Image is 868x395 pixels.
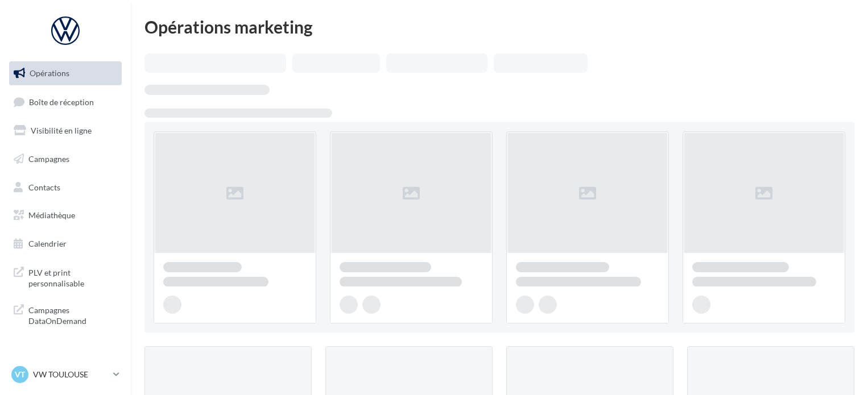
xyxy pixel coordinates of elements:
span: VT [15,369,25,380]
span: PLV et print personnalisable [28,265,117,289]
a: PLV et print personnalisable [7,260,124,294]
a: Visibilité en ligne [7,119,124,143]
p: VW TOULOUSE [33,369,109,380]
a: Campagnes DataOnDemand [7,298,124,331]
span: Médiathèque [28,210,75,220]
span: Calendrier [28,239,67,248]
span: Campagnes DataOnDemand [28,302,117,327]
span: Visibilité en ligne [31,126,92,135]
a: Médiathèque [7,203,124,227]
a: Calendrier [7,232,124,256]
div: Opérations marketing [144,18,854,35]
a: Boîte de réception [7,90,124,114]
a: Opérations [7,61,124,85]
a: Contacts [7,176,124,199]
a: Campagnes [7,147,124,171]
a: VT VW TOULOUSE [9,364,122,385]
span: Opérations [30,68,69,78]
span: Boîte de réception [29,97,94,106]
span: Contacts [28,182,60,192]
span: Campagnes [28,154,69,164]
